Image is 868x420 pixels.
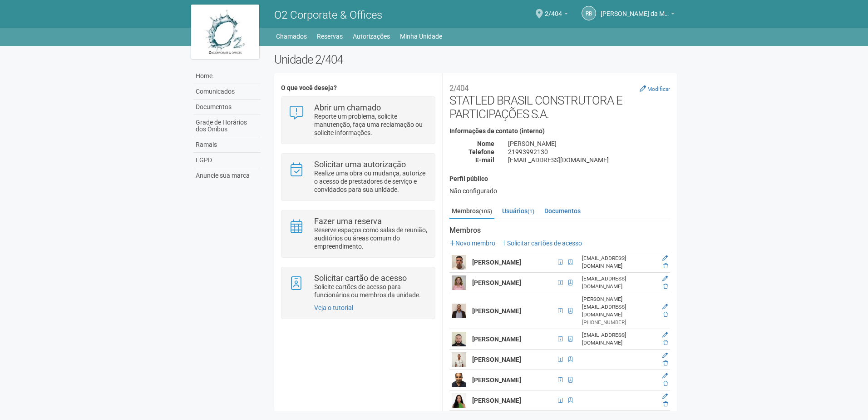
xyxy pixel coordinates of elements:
[449,175,670,182] h4: Perfil público
[545,1,562,17] span: 2/404
[288,274,428,299] a: Solicitar cartão de acesso Solicite cartões de acesso para funcionários ou membros da unidade.
[472,376,521,384] strong: [PERSON_NAME]
[314,216,382,226] strong: Fazer uma reserva
[528,208,534,215] small: (1)
[288,104,428,137] a: Abrir um chamado Reporte um problema, solicite manutenção, faça uma reclamação ou solicite inform...
[452,352,466,367] img: user.png
[400,30,442,43] a: Minha Unidade
[662,255,668,261] a: Editar membro
[449,187,670,195] div: Não configurado
[582,331,656,347] div: [EMAIL_ADDRESS][DOMAIN_NAME]
[191,5,259,59] img: logo.jpg
[582,295,656,319] div: [PERSON_NAME][EMAIL_ADDRESS][DOMAIN_NAME]
[663,401,668,407] a: Excluir membro
[314,304,353,311] a: Veja o tutorial
[663,360,668,366] a: Excluir membro
[314,169,428,194] p: Realize uma obra ou mudança, autorize o acesso de prestadores de serviço e convidados para sua un...
[662,373,668,379] a: Editar membro
[472,307,521,315] strong: [PERSON_NAME]
[662,393,668,400] a: Editar membro
[288,217,428,250] a: Fazer uma reserva Reserve espaços como salas de reunião, auditórios ou áreas comum do empreendime...
[449,226,670,235] strong: Membros
[452,255,466,270] img: user.png
[501,148,677,156] div: 21993992130
[276,30,307,43] a: Chamados
[662,275,668,282] a: Editar membro
[662,332,668,338] a: Editar membro
[452,275,466,290] img: user.png
[663,380,668,387] a: Excluir membro
[193,69,261,84] a: Home
[640,85,670,92] a: Modificar
[472,279,521,286] strong: [PERSON_NAME]
[452,332,466,346] img: user.png
[601,11,675,19] a: [PERSON_NAME] da Motta Junior
[193,84,261,100] a: Comunicados
[663,340,668,346] a: Excluir membro
[542,204,583,218] a: Documentos
[449,80,670,121] h2: STATLED BRASIL CONSTRUTORA E PARTICIPAÇÕES S.A.
[452,304,466,318] img: user.png
[501,140,677,148] div: [PERSON_NAME]
[582,275,656,290] div: [EMAIL_ADDRESS][DOMAIN_NAME]
[288,160,428,194] a: Solicitar uma autorização Realize uma obra ou mudança, autorize o acesso de prestadores de serviç...
[501,156,677,164] div: [EMAIL_ADDRESS][DOMAIN_NAME]
[314,226,428,250] p: Reserve espaços como salas de reunião, auditórios ou áreas comum do empreendimento.
[472,356,521,363] strong: [PERSON_NAME]
[472,259,521,266] strong: [PERSON_NAME]
[449,84,469,93] small: 2/404
[449,240,495,247] a: Novo membro
[452,393,466,408] img: user.png
[314,273,407,283] strong: Solicitar cartão de acesso
[281,85,435,91] h4: O que você deseja?
[314,112,428,137] p: Reporte um problema, solicite manutenção, faça uma reclamação ou solicite informações.
[314,103,381,112] strong: Abrir um chamado
[193,153,261,168] a: LGPD
[500,204,537,218] a: Usuários(1)
[662,352,668,359] a: Editar membro
[193,100,261,115] a: Documentos
[582,6,596,20] a: RB
[274,9,382,21] span: O2 Corporate & Offices
[452,373,466,387] img: user.png
[663,283,668,290] a: Excluir membro
[193,137,261,153] a: Ramais
[314,283,428,299] p: Solicite cartões de acesso para funcionários ou membros da unidade.
[662,304,668,310] a: Editar membro
[353,30,390,43] a: Autorizações
[477,140,494,147] strong: Nome
[449,128,670,135] h4: Informações de contato (interno)
[472,335,521,343] strong: [PERSON_NAME]
[582,255,656,270] div: [EMAIL_ADDRESS][DOMAIN_NAME]
[472,397,521,404] strong: [PERSON_NAME]
[582,319,656,326] div: [PHONE_NUMBER]
[475,156,494,164] strong: E-mail
[193,115,261,137] a: Grade de Horários dos Ônibus
[314,160,406,169] strong: Solicitar uma autorização
[449,204,494,219] a: Membros(105)
[663,311,668,318] a: Excluir membro
[601,1,669,17] span: Raul Barrozo da Motta Junior
[193,168,261,183] a: Anuncie sua marca
[545,11,568,19] a: 2/404
[501,240,582,247] a: Solicitar cartões de acesso
[647,86,670,92] small: Modificar
[317,30,343,43] a: Reservas
[274,53,677,66] h2: Unidade 2/404
[469,148,494,155] strong: Telefone
[479,208,492,215] small: (105)
[663,263,668,269] a: Excluir membro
